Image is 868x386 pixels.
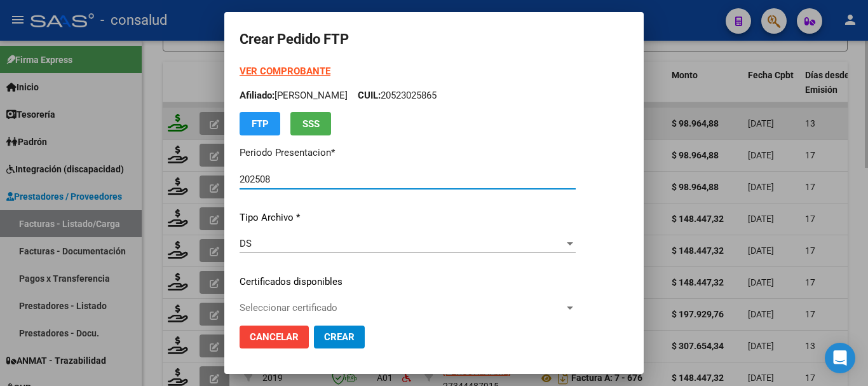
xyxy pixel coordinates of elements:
[324,331,355,343] span: Crear
[240,90,275,101] span: Afiliado:
[240,302,564,314] span: Seleccionar certificado
[290,112,331,135] button: SSS
[240,88,576,103] p: [PERSON_NAME] 20523025865
[240,112,280,135] button: FTP
[240,275,576,289] p: Certificados disponibles
[240,210,576,225] p: Tipo Archivo *
[302,118,320,130] span: SSS
[240,27,628,52] h2: Crear Pedido FTP
[825,343,855,373] div: Open Intercom Messenger
[240,238,252,249] span: DS
[240,65,330,77] a: VER COMPROBANTE
[314,326,365,348] button: Crear
[240,326,309,348] button: Cancelar
[252,118,269,130] span: FTP
[240,146,576,160] p: Periodo Presentacion
[358,90,381,101] span: CUIL:
[250,331,299,343] span: Cancelar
